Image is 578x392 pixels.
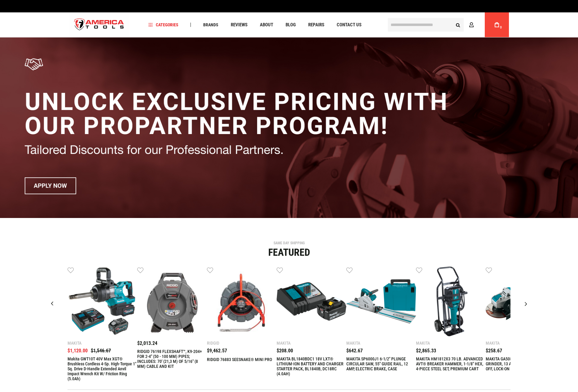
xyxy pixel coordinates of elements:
a: Contact Us [334,21,364,29]
div: Makita [346,341,416,345]
div: Featured [68,247,510,257]
img: America Tools [69,13,129,37]
a: RIDGID 76883 SEESNAKE® MINI PRO [207,357,272,362]
div: SAME DAY SHIPPING [68,241,510,245]
img: Makita GWT10T 40V max XGT® Brushless Cordless 4‑Sp. High‑Torque 1" Sq. Drive D‑Handle Extended An... [68,267,137,336]
span: $1,120.00 [68,348,88,354]
img: MAKITA BL1840BDC1 18V LXT® LITHIUM-ION BATTERY AND CHARGER STARTER PACK, BL1840B, DC18RC (4.0AH) [277,267,346,336]
span: Categories [149,23,178,27]
span: $208.00 [277,348,293,354]
a: Repairs [305,21,327,29]
a: Blog [283,21,299,29]
a: About [257,21,276,29]
img: MAKITA GA5080 5" X-LOCK SJS™ ANGLE GRINDER, 13 AMP, 5/8"-11, NO LOCK-OFF, LOCK-ON [486,267,555,336]
span: Repairs [308,23,324,27]
div: Makita [486,341,555,345]
a: 0 [491,12,503,37]
div: Makita [416,341,486,345]
span: $1,546.67 [91,348,111,354]
a: Makita GWT10T 40V max XGT® Brushless Cordless 4‑Sp. High‑Torque 1" Sq. Drive D‑Handle Extended An... [68,267,137,338]
div: Makita [277,341,346,345]
span: $642.67 [346,348,363,354]
span: $2,013.24 [137,340,157,346]
a: store logo [69,13,129,37]
a: MAKITA GA5080 5" X-LOCK SJS™ ANGLE GRINDER, 13 AMP, 5/8"-11, NO LOCK-OFF, LOCK-ON [486,267,555,338]
span: Brands [203,23,218,27]
a: Makita GWT10T 40V max XGT® Brushless Cordless 4‑Sp. High‑Torque 1" Sq. Drive D‑Handle Extended An... [68,356,137,381]
button: Search [452,19,464,31]
img: MAKITA HM1812X3 70 LB. ADVANCED AVT® BREAKER HAMMER, 1-1/8" HEX, 4-PIECE STEEL SET, PREMIUM CART [416,267,486,336]
a: MAKITA SP6000J1 6-1/2" PLUNGE CIRCULAR SAW, 55" GUIDE RAIL, 12 AMP, ELECTRIC BRAKE, CASE [346,356,416,371]
img: MAKITA SP6000J1 6-1/2" PLUNGE CIRCULAR SAW, 55" GUIDE RAIL, 12 AMP, ELECTRIC BRAKE, CASE [346,267,416,336]
a: RIDGID 76198 FLEXSHAFT™, K9-204+ FOR 2-4 [137,267,207,338]
a: MAKITA HM1812X3 70 LB. ADVANCED AVT® BREAKER HAMMER, 1-1/8" HEX, 4-PIECE STEEL SET, PREMIUM CART [416,356,486,371]
img: RIDGID 76198 FLEXSHAFT™, K9-204+ FOR 2-4 [137,267,207,336]
a: MAKITA HM1812X3 70 LB. ADVANCED AVT® BREAKER HAMMER, 1-1/8" HEX, 4-PIECE STEEL SET, PREMIUM CART [416,267,486,338]
span: 0 [500,26,502,29]
a: Reviews [228,21,250,29]
a: MAKITA SP6000J1 6-1/2" PLUNGE CIRCULAR SAW, 55" GUIDE RAIL, 12 AMP, ELECTRIC BRAKE, CASE [346,267,416,338]
a: RIDGID 76198 FLEXSHAFT™, K9-204+ FOR 2-4" (50 - 100 MM) PIPES; INCLUDES: 70' (21,3 M) OF 5/16" (8... [137,349,207,369]
a: MAKITA BL1840BDC1 18V LXT® LITHIUM-ION BATTERY AND CHARGER STARTER PACK, BL1840B, DC18RC (4.0AH) [277,267,346,338]
div: Makita [68,341,137,345]
a: Brands [200,21,221,29]
span: Blog [286,23,296,27]
a: RIDGID 76883 SEESNAKE® MINI PRO [207,267,277,338]
div: Ridgid [207,341,277,345]
a: MAKITA BL1840BDC1 18V LXT® LITHIUM-ION BATTERY AND CHARGER STARTER PACK, BL1840B, DC18RC (4.0AH) [277,356,346,376]
span: Contact Us [337,23,361,27]
span: $2,865.33 [416,348,436,354]
span: $9,462.57 [207,348,227,354]
span: Reviews [231,23,247,27]
span: About [260,23,273,27]
a: MAKITA GA5080 5" X-LOCK SJS™ ANGLE GRINDER, 13 AMP, 5/8"-11, NO LOCK-OFF, LOCK-ON [486,356,555,371]
a: Categories [146,21,181,29]
img: RIDGID 76883 SEESNAKE® MINI PRO [207,267,277,336]
span: $258.67 [486,348,502,354]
